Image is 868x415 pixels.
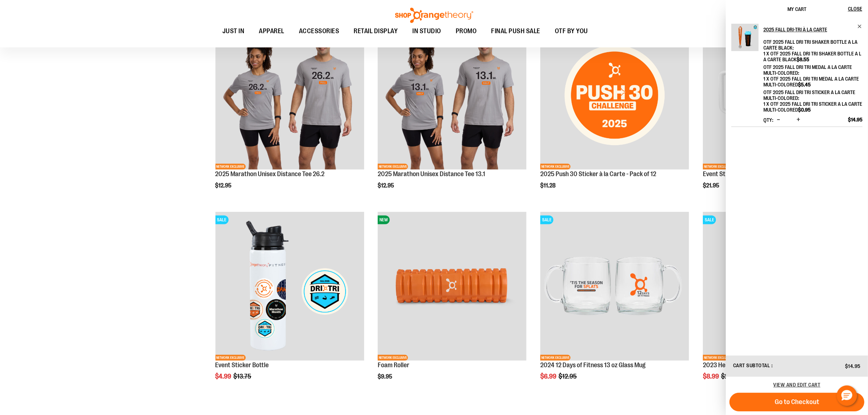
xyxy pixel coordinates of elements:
img: 2025 Fall Dri-Tri à la Carte [731,24,759,51]
span: 1 x OTF 2025 Fall Dri Tri Medal A La Carte Multi-Colored [763,76,859,88]
div: product [212,208,368,399]
button: Decrease product quantity [775,116,782,124]
span: $6.99 [540,373,557,380]
span: NETWORK EXCLUSIVE [378,355,408,361]
span: IN STUDIO [413,23,441,39]
a: JUST IN [215,23,252,40]
a: ACCESSORIES [292,23,347,40]
dt: OTF 2025 Fall Dri Tri Medal A La Carte Multi-Colored [763,64,861,76]
span: $14.95 [848,116,863,123]
span: $8.99 [703,373,720,380]
a: FINAL PUSH SALE [484,23,548,40]
a: 2024 12 Days of Fitness 13 oz Glass Mug [540,361,646,369]
span: NETWORK EXCLUSIVE [703,164,733,170]
a: RETAIL DISPLAY [347,23,405,40]
span: $21.95 [721,373,740,380]
dt: OTF 2025 Fall Dri Tri Sticker A La Carte Multi-Colored [763,89,861,101]
span: $21.95 [703,182,720,189]
div: product [374,208,530,399]
span: SALE [703,216,716,224]
button: Hello, have a question? Let’s chat. [837,385,857,406]
a: Event Sticker Tumbler [703,170,762,178]
a: Product image for Hell Week 12oz Skull MugSALENETWORK EXCLUSIVE [703,212,852,362]
span: $5.45 [798,82,811,88]
a: 2025 Fall Dri-Tri à la Carte [763,24,863,35]
a: Remove item [857,24,863,29]
span: NETWORK EXCLUSIVE [378,164,408,170]
a: 2025 Marathon Unisex Distance Tee 13.1NEWNETWORK EXCLUSIVE [378,21,526,171]
a: PROMO [448,23,484,40]
dt: OTF 2025 Fall Dri Tri Shaker Bottle A La Carte Black [763,39,861,51]
a: Foam RollerNEWNETWORK EXCLUSIVE [378,212,526,362]
img: Product image for Hell Week 12oz Skull Mug [703,212,852,361]
a: 2025 Push 30 Sticker à la Carte - Pack of 12 [540,170,656,178]
img: OTF 40 oz. Sticker Tumbler [703,21,852,170]
img: 2025 Marathon Unisex Distance Tee 26.2 [215,21,364,170]
div: product [699,208,855,399]
a: Main image of 2024 12 Days of Fitness 13 oz Glass MugSALENETWORK EXCLUSIVE [540,212,689,362]
a: APPAREL [252,23,292,40]
span: $4.99 [215,373,233,380]
img: Event Sticker Bottle [215,212,364,361]
span: $11.28 [540,182,557,189]
span: ACCESSORIES [299,23,339,39]
a: 2025 Push 30 Sticker à la Carte - Pack of 12NEWNETWORK EXCLUSIVE [540,21,689,171]
span: My Cart [787,6,806,12]
a: Event Sticker Bottle [215,361,269,369]
button: Go to Checkout [729,393,864,411]
a: 2025 Fall Dri-Tri à la Carte [731,24,759,56]
span: Close [848,6,862,12]
img: Shop Orangetheory [394,8,474,23]
span: NETWORK EXCLUSIVE [540,355,571,361]
span: PROMO [456,23,477,39]
span: 1 x OTF 2025 Fall Dri Tri Shaker Bottle A La Carte Black [763,51,861,62]
span: NETWORK EXCLUSIVE [703,355,733,361]
span: SALE [540,216,553,224]
span: $13.75 [234,373,253,380]
div: product [212,17,368,207]
span: NETWORK EXCLUSIVE [215,164,246,170]
a: 2023 Hell Week 12oz Skull Mug [703,361,783,369]
span: $12.95 [558,373,578,380]
img: 2025 Push 30 Sticker à la Carte - Pack of 12 [540,21,689,170]
span: $0.95 [798,107,811,113]
span: $12.95 [215,182,233,189]
span: Cart Subtotal [733,362,770,368]
a: 2025 Marathon Unisex Distance Tee 13.1 [378,170,485,178]
a: 2025 Marathon Unisex Distance Tee 26.2 [215,170,325,178]
span: $8.55 [797,57,809,62]
span: JUST IN [222,23,245,39]
span: Go to Checkout [775,398,819,406]
li: Product [731,24,863,127]
span: NEW [378,216,390,224]
a: View and edit cart [774,382,821,388]
span: 1 x OTF 2025 Fall Dri Tri Sticker A La Carte Multi-Colored [763,101,862,113]
h2: 2025 Fall Dri-Tri à la Carte [763,24,853,35]
img: Main image of 2024 12 Days of Fitness 13 oz Glass Mug [540,212,689,361]
span: OTF BY YOU [555,23,588,39]
div: product [699,17,855,207]
img: Foam Roller [378,212,526,361]
div: product [537,208,693,399]
span: NETWORK EXCLUSIVE [215,355,246,361]
div: product [537,17,693,207]
a: Event Sticker BottleSALENETWORK EXCLUSIVE [215,212,364,362]
span: SALE [215,216,229,224]
span: FINAL PUSH SALE [491,23,541,39]
span: RETAIL DISPLAY [354,23,398,39]
a: 2025 Marathon Unisex Distance Tee 26.2NEWNETWORK EXCLUSIVE [215,21,364,171]
span: NETWORK EXCLUSIVE [540,164,571,170]
img: 2025 Marathon Unisex Distance Tee 13.1 [378,21,526,170]
a: Foam Roller [378,361,409,369]
span: $12.95 [378,182,395,189]
label: Qty [763,117,773,123]
span: $9.95 [378,373,393,380]
span: $14.95 [845,363,861,369]
a: IN STUDIO [405,23,449,39]
div: product [374,17,530,207]
a: OTF 40 oz. Sticker TumblerNEWNETWORK EXCLUSIVE [703,21,852,171]
button: Increase product quantity [795,116,802,124]
a: OTF BY YOU [548,23,595,40]
span: APPAREL [259,23,285,39]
